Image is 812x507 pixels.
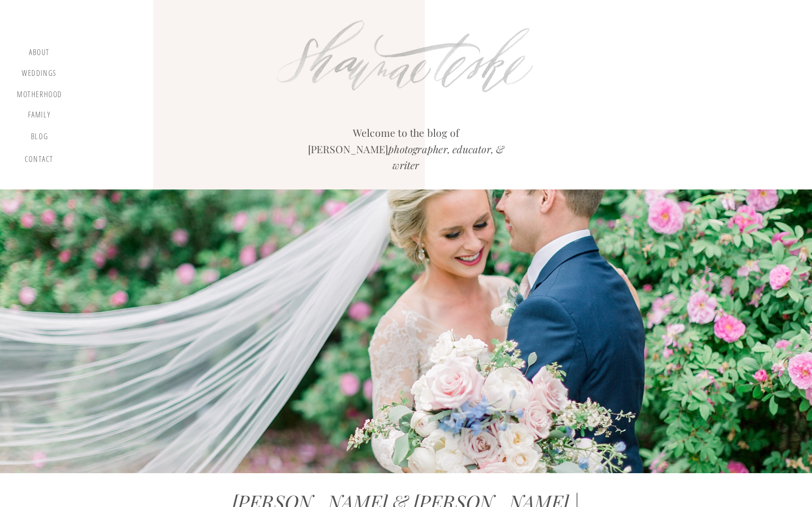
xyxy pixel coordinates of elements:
[21,69,58,81] a: Weddings
[25,132,54,145] a: blog
[301,125,511,164] h2: Welcome to the blog of [PERSON_NAME]
[17,90,62,101] a: motherhood
[25,48,54,59] a: about
[21,110,58,123] a: Family
[388,142,504,172] i: photographer, educator, & writer
[23,155,56,168] a: contact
